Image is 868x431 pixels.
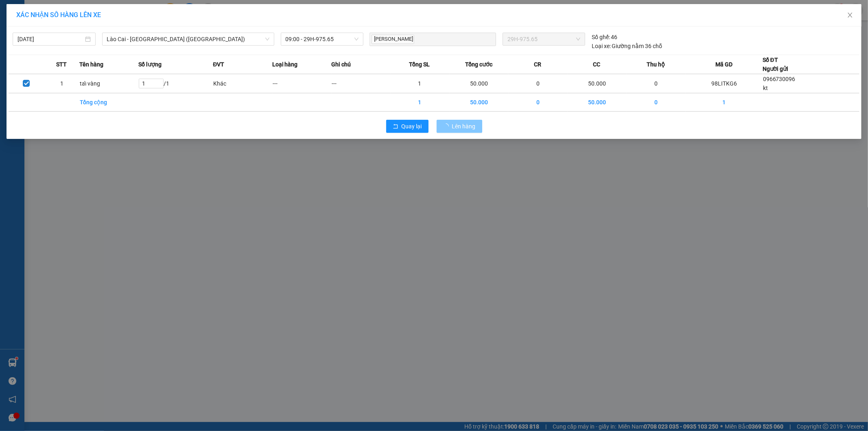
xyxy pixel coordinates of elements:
[402,122,422,131] span: Quay lại
[686,74,763,93] td: 98LITKG6
[568,93,627,112] td: 50.000
[272,60,298,69] span: Loại hàng
[593,60,601,69] span: CC
[647,60,665,69] span: Thu hộ
[592,42,611,51] span: Loại xe:
[627,93,686,112] td: 0
[452,122,476,131] span: Lên hàng
[763,76,796,82] span: 0966730096
[390,74,449,93] td: 1
[507,33,580,45] span: 29H-975.65
[686,93,763,112] td: 1
[213,60,224,69] span: ĐVT
[443,123,452,129] span: loading
[390,93,449,112] td: 1
[465,60,492,69] span: Tổng cước
[386,120,429,133] button: rollbackQuay lại
[715,60,732,69] span: Mã GD
[592,33,610,42] span: Số ghế:
[138,74,213,93] td: / 1
[272,74,331,93] td: ---
[138,60,162,69] span: Số lượng
[286,33,359,45] span: 09:00 - 29H-975.65
[508,74,567,93] td: 0
[107,33,269,45] span: Lào Cai - Hà Nội (Giường)
[265,37,270,42] span: down
[79,93,138,112] td: Tổng cộng
[331,60,351,69] span: Ghi chú
[437,120,482,133] button: Lên hàng
[79,74,138,93] td: taỉ vàng
[17,35,83,44] input: 15/10/2025
[449,93,508,112] td: 50.000
[44,74,79,93] td: 1
[79,60,103,69] span: Tên hàng
[763,55,789,73] div: Số ĐT Người gửi
[409,60,430,69] span: Tổng SL
[763,85,768,91] span: kt
[16,11,101,19] span: XÁC NHẬN SỐ HÀNG LÊN XE
[508,93,567,112] td: 0
[627,74,686,93] td: 0
[592,42,662,51] div: Giường nằm 36 chỗ
[534,60,542,69] span: CR
[839,4,861,27] button: Close
[213,74,272,93] td: Khác
[56,60,67,69] span: STT
[592,33,618,42] div: 46
[568,74,627,93] td: 50.000
[847,12,853,18] span: close
[331,74,390,93] td: ---
[449,74,508,93] td: 50.000
[372,35,414,44] span: [PERSON_NAME]
[393,123,398,130] span: rollback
